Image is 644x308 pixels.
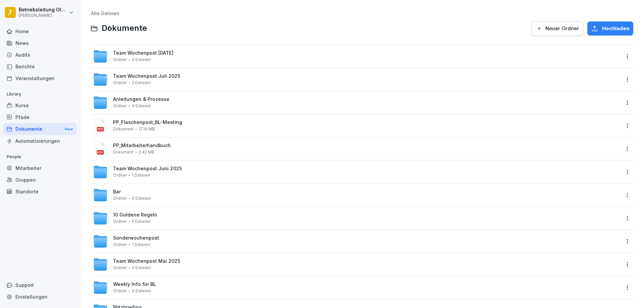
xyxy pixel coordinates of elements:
[3,151,76,162] p: People
[3,291,76,303] a: Einstellungen
[139,150,154,155] span: 2.42 MB
[3,186,76,197] a: Standorte
[3,162,76,174] a: Mitarbeiter
[91,253,623,276] a: Team Wochenpost Mai 2025Ordner0 Dateien
[3,89,76,100] p: Library
[102,23,147,33] span: Dokumente
[19,7,68,13] p: Betriebsleitung Oldenburg
[91,161,623,183] a: Team Wochenpost Juni 2025Ordner1 Dateien
[113,282,156,287] span: Weekly Info für BL
[3,49,76,61] a: Audits
[113,265,127,270] span: Ordner
[91,45,623,68] a: Team Wochenpost [DATE]Ordner0 Dateien
[19,13,68,18] p: [PERSON_NAME]
[3,135,76,147] a: Automatisierungen
[132,173,150,178] span: 1 Dateien
[113,150,133,155] span: Dokument
[113,73,180,79] span: Team Wochenpost Juli 2025
[3,25,76,37] a: Home
[91,276,623,299] a: Weekly Info für BLOrdner0 Dateien
[113,104,127,108] span: Ordner
[132,289,151,293] span: 0 Dateien
[532,21,583,36] button: Neuer Ordner
[113,80,127,85] span: Ordner
[3,123,76,135] a: DokumenteNew
[113,212,157,218] span: 10 Goldene Regeln
[3,123,76,135] div: Dokumente
[113,120,621,125] span: PP_Flaschenpost_BL-Meeting
[91,230,623,253] a: SonderwochenpostOrdner1 Dateien
[139,127,155,131] span: 17.19 MB
[113,242,127,247] span: Ordner
[113,258,180,264] span: Team Wochenpost Mai 2025
[91,10,119,16] a: Alle Dateien
[113,50,173,56] span: Team Wochenpost [DATE]
[132,196,151,201] span: 0 Dateien
[3,72,76,84] a: Veranstaltungen
[3,61,76,72] a: Berichte
[113,166,182,172] span: Team Wochenpost Juni 2025
[3,174,76,186] a: Gruppen
[132,242,150,247] span: 1 Dateien
[91,68,623,91] a: Team Wochenpost Juli 2025Ordner2 Dateien
[602,25,629,32] span: Hochladen
[113,97,169,102] span: Anleitungen & Prozesse
[113,57,127,62] span: Ordner
[113,173,127,178] span: Ordner
[132,265,151,270] span: 0 Dateien
[91,184,623,206] a: BarOrdner0 Dateien
[91,207,623,230] a: 10 Goldene RegelnOrdner5 Dateien
[113,189,121,195] span: Bar
[113,196,127,201] span: Ordner
[3,279,76,291] div: Support
[91,91,623,114] a: Anleitungen & ProzesseOrdner4 Dateien
[113,235,159,241] span: Sonderwochenpost
[113,127,133,131] span: Dokument
[132,104,151,108] span: 4 Dateien
[132,80,151,85] span: 2 Dateien
[113,219,127,224] span: Ordner
[3,100,76,111] a: Kurse
[132,219,151,224] span: 5 Dateien
[63,125,74,133] div: New
[587,21,633,36] button: Hochladen
[132,57,151,62] span: 0 Dateien
[3,111,76,123] a: Pfade
[113,143,621,148] span: PP_Mitarbeiterhandbuch
[113,289,127,293] span: Ordner
[3,37,76,49] a: News
[545,25,579,32] span: Neuer Ordner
